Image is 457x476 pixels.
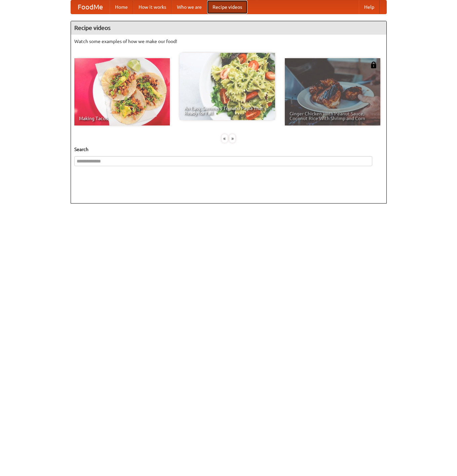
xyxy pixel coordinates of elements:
a: FoodMe [71,0,110,14]
a: Home [110,0,133,14]
a: How it works [133,0,172,14]
a: Who we are [172,0,207,14]
div: « [222,134,228,143]
span: An Easy, Summery Tomato Pasta That's Ready for Fall [184,106,270,115]
a: An Easy, Summery Tomato Pasta That's Ready for Fall [180,53,275,120]
img: 483408.png [370,62,377,68]
p: Watch some examples of how we make our food! [74,38,383,45]
h4: Recipe videos [71,21,386,35]
div: » [229,134,235,143]
span: Making Tacos [79,116,165,121]
a: Help [359,0,380,14]
a: Making Tacos [74,58,170,125]
h5: Search [74,146,383,153]
a: Recipe videos [207,0,247,14]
